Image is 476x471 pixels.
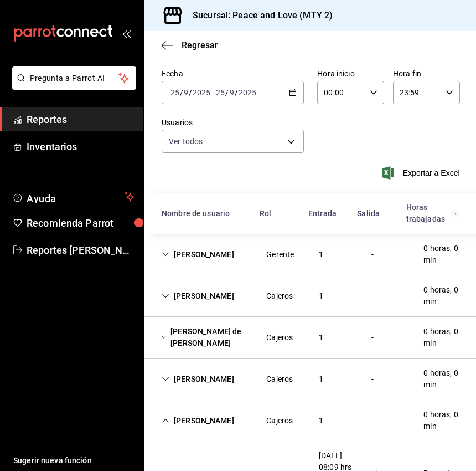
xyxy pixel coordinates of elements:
div: Cell [415,321,467,354]
input: -- [170,88,180,97]
div: Cell [257,327,302,348]
div: Cell [257,286,302,306]
span: Sugerir nueva función [13,455,134,467]
span: Reportes [27,112,134,127]
span: Ver todos [169,136,203,147]
div: Cell [153,411,243,431]
svg: El total de horas trabajadas por usuario es el resultado de la suma redondeada del registro de ho... [452,209,458,218]
div: Row [144,317,476,359]
span: / [189,88,192,97]
div: Row [144,275,476,317]
div: HeadCell [299,203,348,224]
div: HeadCell [397,197,467,229]
div: HeadCell [348,203,397,224]
div: Cell [310,244,332,265]
div: Cell [415,238,467,270]
div: HeadCell [153,203,251,224]
div: Cell [363,411,382,431]
div: Cell [310,286,332,306]
div: Cell [257,369,302,390]
div: Cell [310,369,332,390]
button: open_drawer_menu [122,29,131,38]
div: Row [144,234,476,275]
div: Cell [153,244,243,265]
button: Regresar [162,40,218,50]
h3: Sucursal: Peace and Love (MTY 2) [184,9,333,22]
div: Cell [415,405,467,437]
div: Cell [257,411,302,431]
span: Regresar [182,40,218,50]
a: Pregunta a Parrot AI [8,80,136,92]
div: Cell [363,286,382,306]
div: Cajeros [266,332,293,344]
label: Hora inicio [317,70,384,78]
span: / [235,88,238,97]
label: Fecha [162,70,304,78]
span: - [212,88,214,97]
input: -- [229,88,235,97]
span: Recomienda Parrot [27,216,134,231]
input: ---- [238,88,257,97]
div: Cell [257,244,303,265]
span: Reportes [PERSON_NAME] [27,243,134,258]
input: -- [215,88,225,97]
div: HeadCell [251,203,299,224]
button: Pregunta a Parrot AI [12,66,136,90]
div: Head [144,193,476,234]
span: Pregunta a Parrot AI [30,73,119,84]
span: / [225,88,229,97]
label: Hora fin [393,70,460,78]
span: Ayuda [27,190,120,203]
div: Cajeros [266,415,293,427]
div: Cajeros [266,290,293,302]
div: Cell [415,363,467,395]
span: / [180,88,183,97]
div: Row [144,359,476,400]
div: Gerente [266,249,294,260]
div: Cell [363,327,382,348]
input: -- [183,88,189,97]
button: Exportar a Excel [384,166,460,180]
label: Usuarios [162,119,304,126]
input: ---- [192,88,211,97]
div: Row [144,400,476,441]
div: Cell [153,286,243,306]
div: Cajeros [266,373,293,385]
div: Cell [363,244,382,265]
div: Cell [415,280,467,312]
div: Cell [153,369,243,390]
div: Cell [310,411,332,431]
span: Inventarios [27,139,134,154]
div: Cell [310,327,332,348]
div: Cell [153,321,257,354]
div: Cell [363,369,382,390]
